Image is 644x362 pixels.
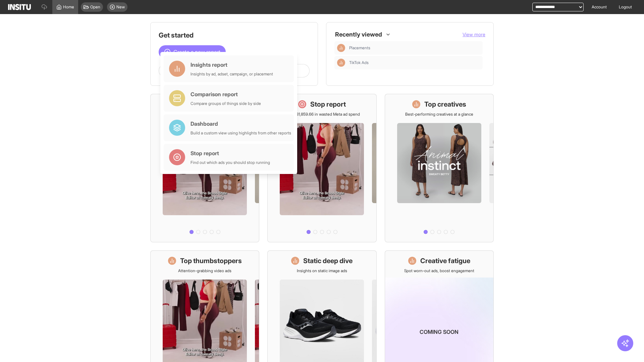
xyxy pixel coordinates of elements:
[303,256,353,265] h1: Static deep dive
[90,4,100,10] span: Open
[191,130,291,136] div: Build a custom view using highlights from other reports
[463,31,485,38] button: View more
[159,45,226,59] button: Create a new report
[424,100,466,109] h1: Top creatives
[150,94,259,242] a: What's live nowSee all active ads instantly
[191,160,270,165] div: Find out which ads you should stop running
[159,31,310,40] h1: Get started
[191,61,273,69] div: Insights report
[385,94,494,242] a: Top creativesBest-performing creatives at a glance
[349,45,370,51] span: Placements
[405,112,473,117] p: Best-performing creatives at a glance
[349,45,480,51] span: Placements
[284,112,360,117] p: Save £31,859.66 in wasted Meta ad spend
[310,100,346,109] h1: Stop report
[191,90,261,98] div: Comparison report
[267,94,376,242] a: Stop reportSave £31,859.66 in wasted Meta ad spend
[191,149,270,157] div: Stop report
[191,71,273,77] div: Insights by ad, adset, campaign, or placement
[191,101,261,106] div: Compare groups of things side by side
[178,268,231,274] p: Attention-grabbing video ads
[180,256,242,265] h1: Top thumbstoppers
[337,44,345,52] div: Insights
[8,4,31,10] img: Logo
[173,48,220,56] span: Create a new report
[349,60,480,65] span: TikTok Ads
[191,120,291,128] div: Dashboard
[116,4,125,10] span: New
[463,32,485,37] span: View more
[297,268,347,274] p: Insights on static image ads
[63,4,74,10] span: Home
[349,60,369,65] span: TikTok Ads
[337,59,345,67] div: Insights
